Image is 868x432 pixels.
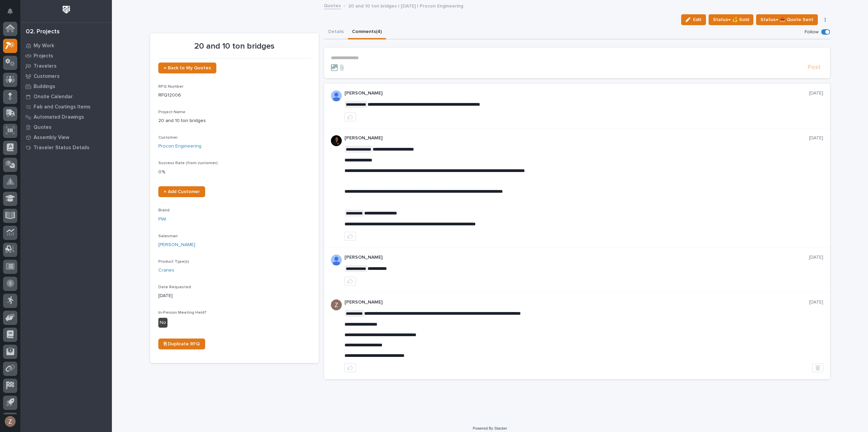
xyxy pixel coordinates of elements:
span: Brand [158,208,170,212]
a: Procon Engineering [158,143,201,150]
a: Projects [20,51,112,61]
p: 20 and 10 ton bridges [158,117,311,124]
button: like this post [344,363,356,372]
div: No [158,318,167,328]
p: [DATE] [809,299,823,305]
a: ⎘ Duplicate RFQ [158,339,205,349]
button: Delete post [812,363,823,372]
a: Quotes [324,1,341,9]
img: AOh14Gjx62Rlbesu-yIIyH4c_jqdfkUZL5_Os84z4H1p=s96-c [331,255,342,265]
p: [DATE] [158,292,311,299]
button: Details [324,25,348,39]
button: Status→ 💰 Sold [709,14,753,25]
span: Date Requested [158,285,191,289]
p: [PERSON_NAME] [344,135,809,141]
span: Status→ 💰 Sold [713,16,749,24]
div: Notifications [8,8,17,19]
a: Automated Drawings [20,112,112,122]
p: [PERSON_NAME] [344,255,809,260]
a: Cranes [158,267,174,274]
span: Customer [158,136,178,140]
a: + Add Customer [158,186,205,197]
a: Customers [20,71,112,81]
span: In-Person Meeting Held? [158,311,206,315]
button: Edit [681,14,706,25]
p: Follow [805,29,818,35]
button: like this post [344,113,356,121]
p: Quotes [34,124,52,131]
img: AGNmyxac9iQmFt5KMn4yKUk2u-Y3CYPXgWg2Ri7a09A=s96-c [331,299,342,310]
span: ← Back to My Quotes [164,66,211,70]
p: Onsite Calendar [34,94,73,100]
p: Automated Drawings [34,114,84,120]
a: ← Back to My Quotes [158,63,216,73]
p: Traveler Status Details [34,145,90,151]
p: 20 and 10 ton bridges | [DATE] | Procon Engineering [348,2,463,9]
span: Salesman [158,234,178,238]
span: + Add Customer [164,189,200,194]
a: My Work [20,40,112,51]
a: Fab and Coatings Items [20,102,112,112]
p: [DATE] [809,255,823,260]
a: Buildings [20,81,112,91]
p: Travelers [34,63,57,69]
a: Quotes [20,122,112,132]
button: users-avatar [3,414,17,429]
button: Notifications [3,4,17,18]
span: ⎘ Duplicate RFQ [164,342,200,346]
a: PWI [158,216,166,223]
p: Buildings [34,84,55,90]
p: 0 % [158,169,311,176]
div: 02. Projects [26,28,60,36]
p: Assembly View [34,135,69,141]
a: [PERSON_NAME] [158,241,195,248]
p: RFQ12006 [158,92,311,99]
a: Traveler Status Details [20,142,112,153]
span: Edit [693,17,702,23]
button: Post [805,64,823,71]
span: Project Name [158,110,185,114]
a: Travelers [20,61,112,71]
a: Onsite Calendar [20,91,112,102]
button: Comments (4) [348,25,386,39]
a: Powered By Stacker [473,426,507,430]
p: Customers [34,73,60,80]
p: [DATE] [809,90,823,96]
p: Projects [34,53,53,59]
p: [DATE] [809,135,823,141]
span: Product Type(s) [158,260,189,264]
button: like this post [344,232,356,241]
span: Success Rate (from customer) [158,161,218,165]
p: My Work [34,43,54,49]
button: Status→ 📤 Quote Sent [756,14,818,25]
p: 20 and 10 ton bridges [158,41,311,51]
span: RFQ Number [158,85,183,89]
img: Workspace Logo [60,3,73,16]
button: like this post [344,277,356,286]
a: Assembly View [20,132,112,142]
p: [PERSON_NAME] [344,90,809,96]
p: [PERSON_NAME] [344,299,809,305]
img: AOh14Gjx62Rlbesu-yIIyH4c_jqdfkUZL5_Os84z4H1p=s96-c [331,90,342,101]
img: 1cuUYOxSRWZudHgABrOC [331,135,342,146]
span: Post [808,64,821,71]
span: Status→ 📤 Quote Sent [761,16,813,24]
p: Fab and Coatings Items [34,104,91,110]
